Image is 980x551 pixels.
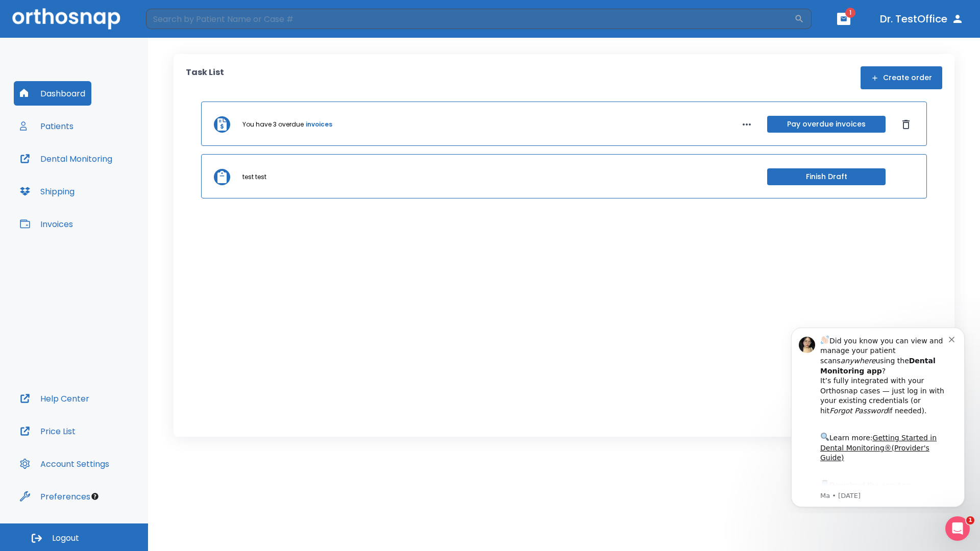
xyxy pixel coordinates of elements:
[767,168,886,185] button: Finish Draft
[14,484,96,509] button: Preferences
[876,10,968,28] button: Dr. TestOffice
[14,114,80,138] button: Patients
[146,9,794,29] input: Search by Patient Name or Case #
[14,81,91,106] button: Dashboard
[14,179,81,204] button: Shipping
[44,160,173,212] div: Download the app: | ​ Let us know if you need help getting started!
[52,533,79,544] span: Logout
[898,116,914,133] button: Dismiss
[90,492,100,501] div: Tooltip anchor
[44,173,173,182] p: Message from Ma, sent 4w ago
[14,212,79,236] button: Invoices
[966,516,974,524] span: 1
[306,120,332,129] a: invoices
[44,163,135,181] a: App Store
[173,16,181,24] button: Dismiss notification
[14,419,82,443] button: Price List
[12,8,120,29] img: Orthosnap
[14,452,115,476] button: Account Settings
[14,386,95,411] button: Help Center
[767,116,886,133] button: Pay overdue invoices
[14,146,118,171] button: Dental Monitoring
[845,8,855,18] span: 1
[861,66,942,89] button: Create order
[242,172,266,182] p: test test
[945,516,970,541] iframe: Intercom live chat
[242,120,304,129] p: You have 3 overdue
[186,66,224,89] p: Task List
[776,318,980,513] iframe: Intercom notifications message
